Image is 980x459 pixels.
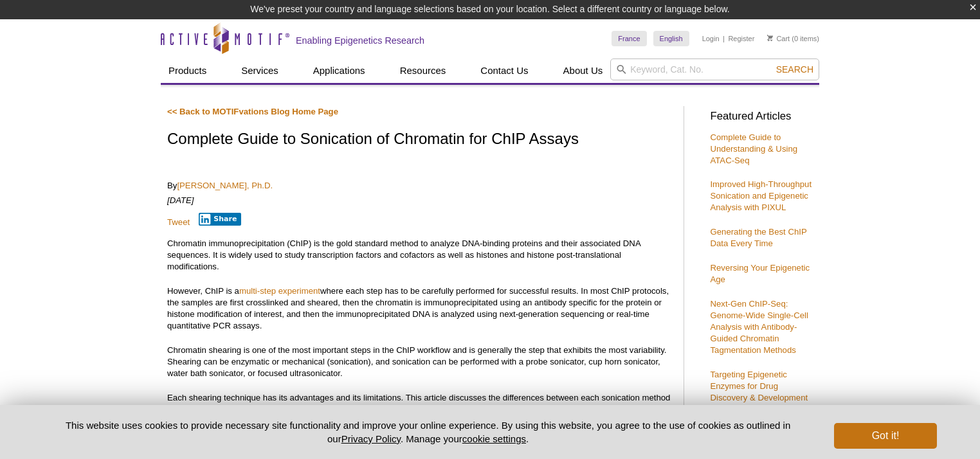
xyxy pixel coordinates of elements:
[167,195,194,205] em: [DATE]
[392,59,454,83] a: Resources
[177,181,273,190] a: [PERSON_NAME], Ph.D.
[341,433,401,444] a: Privacy Policy
[167,107,338,116] a: << Back to MOTIFvations Blog Home Page
[710,111,813,122] h3: Featured Articles
[473,59,536,83] a: Contact Us
[710,179,812,212] a: Improved High-Throughput Sonication and Epigenetic Analysis with PIXUL
[710,299,808,355] a: Next-Gen ChIP-Seq: Genome-Wide Single-Cell Analysis with Antibody-Guided Chromatin Tagmentation M...
[710,370,808,402] a: Targeting Epigenetic Enzymes for Drug Discovery & Development
[767,34,790,43] a: Cart
[167,238,671,273] p: Chromatin immunoprecipitation (ChIP) is the gold standard method to analyze DNA-binding proteins ...
[776,64,813,75] span: Search
[167,345,671,379] p: Chromatin shearing is one of the most important steps in the ChIP workflow and is generally the s...
[772,64,817,75] button: Search
[296,35,424,46] h2: Enabling Epigenetics Research
[167,285,671,332] p: However, ChIP is a where each step has to be carefully performed for successful results. In most ...
[305,59,373,83] a: Applications
[167,180,671,192] p: By
[462,433,526,444] button: cookie settings
[834,423,937,449] button: Got it!
[43,419,813,446] p: This website uses cookies to provide necessary site functionality and improve your online experie...
[767,31,819,46] li: (0 items)
[702,34,720,43] a: Login
[612,31,646,46] a: France
[653,31,689,46] a: English
[767,35,773,41] img: Your Cart
[239,286,320,296] a: multi-step experiment
[167,217,190,227] a: Tweet
[710,227,806,248] a: Generating the Best ChIP Data Every Time
[710,263,810,284] a: Reversing Your Epigenetic Age
[233,59,286,83] a: Services
[167,392,671,415] p: Each shearing technique has its advantages and its limitations. This article discusses the differ...
[723,31,725,46] li: |
[610,59,819,80] input: Keyword, Cat. No.
[199,213,242,226] button: Share
[728,34,754,43] a: Register
[167,130,671,149] h1: Complete Guide to Sonication of Chromatin for ChIP Assays
[556,59,611,83] a: About Us
[710,132,797,165] a: Complete Guide to Understanding & Using ATAC-Seq
[161,59,214,83] a: Products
